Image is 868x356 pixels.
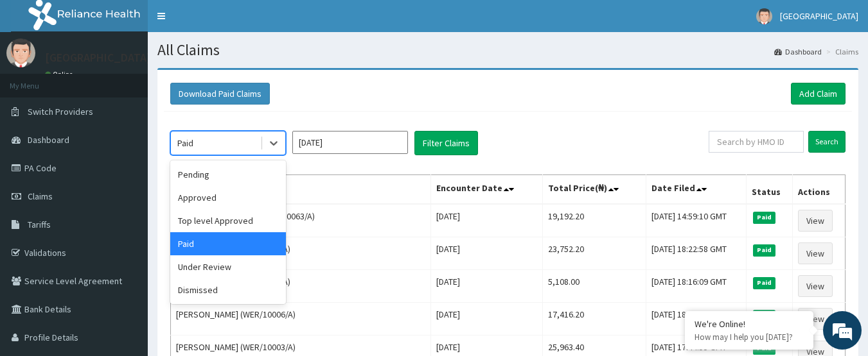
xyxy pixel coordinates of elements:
[798,275,833,297] a: View
[170,83,270,105] button: Download Paid Claims
[45,70,76,79] a: Online
[646,303,746,335] td: [DATE] 18:11:51 GMT
[170,278,286,301] div: Dismissed
[709,131,804,153] input: Search by HMO ID
[542,204,646,237] td: 19,192.20
[171,270,431,303] td: [PERSON_NAME] (EIS/11910/A)
[646,175,746,205] th: Date Filed
[756,8,772,24] img: User Image
[430,237,542,270] td: [DATE]
[292,131,408,154] input: Select Month and Year
[798,210,833,232] a: View
[430,204,542,237] td: [DATE]
[791,83,846,105] a: Add Claim
[211,6,242,37] div: Minimize live chat window
[171,175,431,205] th: Name
[170,209,286,232] div: Top level Approved
[430,270,542,303] td: [DATE]
[646,237,746,270] td: [DATE] 18:22:58 GMT
[6,228,245,273] textarea: Type your message and hit 'Enter'
[798,308,833,330] a: View
[67,72,216,89] div: Chat with us now
[780,10,858,22] span: [GEOGRAPHIC_DATA]
[28,219,51,230] span: Tariffs
[414,131,478,155] button: Filter Claims
[24,64,52,96] img: d_794563401_company_1708531726252_794563401
[28,191,53,202] span: Claims
[646,270,746,303] td: [DATE] 18:16:09 GMT
[774,46,822,57] a: Dashboard
[798,242,833,264] a: View
[542,270,646,303] td: 5,108.00
[753,212,776,223] span: Paid
[28,106,93,117] span: Switch Providers
[792,175,845,205] th: Actions
[542,303,646,335] td: 17,416.20
[171,204,431,237] td: FOLIVI [PERSON_NAME] (IBL/10063/A)
[542,175,646,205] th: Total Price(₦)
[695,332,804,343] p: How may I help you today?
[171,237,431,270] td: [PERSON_NAME] (FUI/10035/A)
[6,38,35,67] img: User Image
[646,204,746,237] td: [DATE] 14:59:10 GMT
[28,134,69,146] span: Dashboard
[753,277,776,289] span: Paid
[823,46,858,57] li: Claims
[170,232,286,255] div: Paid
[753,244,776,256] span: Paid
[808,131,846,153] input: Search
[157,42,858,58] h1: All Claims
[170,163,286,186] div: Pending
[170,255,286,278] div: Under Review
[177,137,193,149] div: Paid
[45,52,151,64] p: [GEOGRAPHIC_DATA]
[542,237,646,270] td: 23,752.20
[695,318,804,330] div: We're Online!
[430,175,542,205] th: Encounter Date
[753,310,776,321] span: Paid
[171,303,431,335] td: [PERSON_NAME] (WER/10006/A)
[746,175,792,205] th: Status
[170,186,286,209] div: Approved
[430,303,542,335] td: [DATE]
[75,100,177,230] span: We're online!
